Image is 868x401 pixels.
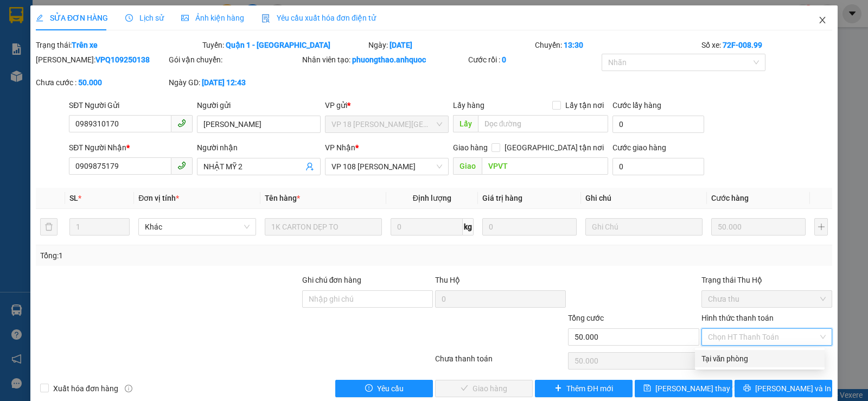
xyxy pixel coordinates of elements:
input: Cước giao hàng [612,158,704,175]
span: [PERSON_NAME] thay đổi [655,383,742,394]
span: Chưa thu [708,291,826,307]
div: Tổng: 1 [40,250,336,262]
div: Ngày: [367,39,534,51]
span: phone [177,119,186,128]
span: Lấy [453,115,478,132]
div: Số xe: [700,39,833,51]
b: [DATE] [390,41,412,49]
button: delete [40,218,58,235]
th: Ghi chú [581,188,707,209]
span: SỬA ĐƠN HÀNG [36,14,108,22]
b: Quận 1 - [GEOGRAPHIC_DATA] [226,41,330,49]
b: 50.000 [78,78,102,87]
div: Nhân viên tạo: [302,54,467,66]
div: [PERSON_NAME]: [36,54,167,66]
input: 0 [711,218,806,235]
div: Ngày GD: [169,77,299,88]
b: 0 [502,55,506,64]
span: Lấy hàng [453,101,484,110]
span: Xuất hóa đơn hàng [49,383,123,394]
span: plus [554,384,562,393]
span: info-circle [125,385,132,392]
div: Chuyến: [534,39,700,51]
div: Tuyến: [201,39,368,51]
span: Giá trị hàng [482,194,522,202]
span: Thu Hộ [435,276,460,284]
span: Lấy tận nơi [561,99,608,111]
span: Khác [145,219,249,235]
div: SĐT Người Nhận [69,142,193,154]
input: Dọc đường [482,157,609,175]
button: plus [814,218,828,235]
span: Tên hàng [265,194,300,202]
input: VD: Bàn, Ghế [265,218,382,235]
button: Close [807,5,838,36]
b: Trên xe [72,41,98,49]
span: [PERSON_NAME] và In [755,383,831,394]
span: Thêm ĐH mới [566,383,612,394]
div: Người gửi [197,99,321,111]
button: save[PERSON_NAME] thay đổi [635,380,732,397]
span: Giao hàng [453,143,488,152]
span: edit [36,14,43,22]
button: printer[PERSON_NAME] và In [735,380,832,397]
b: 13:30 [564,41,583,49]
span: SL [69,194,78,202]
button: plusThêm ĐH mới [535,380,633,397]
div: Trạng thái Thu Hộ [701,274,832,286]
span: Cước hàng [711,194,749,202]
span: picture [181,14,189,22]
span: kg [463,218,474,235]
b: 72F-008.99 [723,41,762,49]
span: exclamation-circle [365,384,373,393]
span: Tổng cước [568,314,604,322]
span: Đơn vị tính [138,194,179,202]
b: phuongthao.anhquoc [352,55,426,64]
span: user-add [305,162,314,171]
div: Gói vận chuyển: [169,54,299,66]
div: Cước rồi : [468,54,599,66]
label: Ghi chú đơn hàng [302,276,362,284]
img: icon [261,14,270,23]
input: Ghi chú đơn hàng [302,290,433,308]
input: 0 [482,218,577,235]
span: VP 108 Lê Hồng Phong - Vũng Tàu [331,158,442,175]
span: Yêu cầu [377,383,404,394]
b: VPQ109250138 [95,55,150,64]
label: Cước giao hàng [612,143,666,152]
div: Chưa thanh toán [434,353,567,372]
div: Người nhận [197,142,321,154]
button: exclamation-circleYêu cầu [335,380,433,397]
div: Trạng thái: [35,39,201,51]
span: Lịch sử [125,14,164,22]
span: Giao [453,157,482,175]
span: clock-circle [125,14,133,22]
div: SĐT Người Gửi [69,99,193,111]
span: phone [177,161,186,170]
label: Hình thức thanh toán [701,314,774,322]
input: Ghi Chú [585,218,703,235]
input: Cước lấy hàng [612,116,704,133]
span: Chọn HT Thanh Toán [708,329,826,345]
span: VP Nhận [325,143,355,152]
span: Ảnh kiện hàng [181,14,244,22]
span: Yêu cầu xuất hóa đơn điện tử [261,14,376,22]
span: [GEOGRAPHIC_DATA] tận nơi [500,142,608,154]
div: Tại văn phòng [701,353,818,365]
input: Dọc đường [478,115,609,132]
span: Định lượng [413,194,451,202]
span: printer [743,384,751,393]
b: [DATE] 12:43 [202,78,246,87]
span: save [643,384,651,393]
span: close [818,16,827,24]
span: VP 18 Nguyễn Thái Bình - Quận 1 [331,116,442,132]
label: Cước lấy hàng [612,101,661,110]
button: checkGiao hàng [435,380,533,397]
div: VP gửi [325,99,449,111]
div: Chưa cước : [36,77,167,88]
